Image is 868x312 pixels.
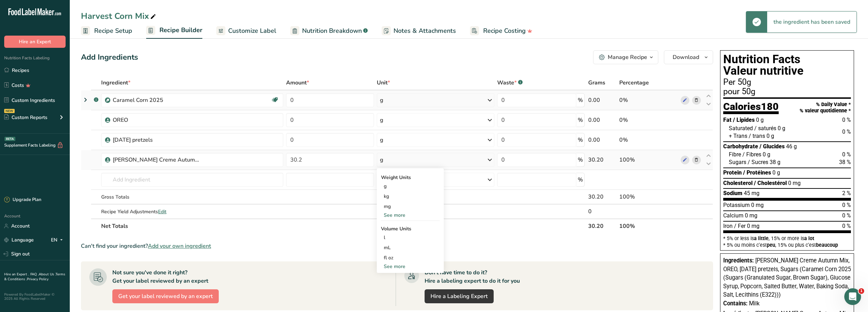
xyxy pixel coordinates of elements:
span: Nutrition Breakdown [302,26,362,36]
img: Sub Recipe [105,98,110,103]
div: Waste [497,79,523,87]
div: Recipe Yield Adjustments [101,208,283,215]
span: / Cholestérol [754,180,787,186]
span: Iron [723,223,733,229]
section: * 5% or less is , 15% or more is [723,233,851,247]
div: 30.20 [588,156,616,164]
div: mL [384,244,437,251]
div: Add Ingredients [81,52,138,63]
span: Ingredients: [723,257,754,264]
span: a lot [804,236,814,241]
span: 180 [761,101,779,112]
span: Fat [723,117,732,123]
span: 0 % [842,128,851,135]
span: Recipe Setup [94,26,132,36]
span: Notes & Attachments [394,26,456,36]
span: Unit [377,79,390,87]
div: 0 [588,207,616,216]
span: Customize Label [228,26,276,36]
div: Weight Units [381,174,440,181]
div: g [381,181,440,191]
span: Contains: [723,300,748,307]
div: 30.20 [588,193,616,201]
div: Powered By FoodLabelMaker © 2025 All Rights Reserved [4,292,66,301]
span: Saturated [729,125,753,132]
span: Ingredient [101,79,130,87]
a: Notes & Attachments [382,23,456,39]
span: 0 % [842,202,851,208]
span: / Sucres [748,159,768,165]
span: [PERSON_NAME] Creme Autumn Mix, OREO, [DATE] pretzels, Sugars (Caramel Corn 2025 (Sugars (Granula... [723,257,851,298]
span: 38 g [770,159,780,165]
span: Add your own ingredient [148,242,211,250]
th: 100% [618,218,679,233]
a: Customize Label [216,23,276,39]
div: Don't have time to do it? Hire a labeling expert to do it for you [425,268,520,285]
span: Edit [158,208,166,215]
span: 0 g [756,117,764,123]
span: 0 % [842,212,851,219]
span: Amount [286,79,309,87]
div: 100% [619,156,678,164]
div: 0.00 [588,96,616,104]
a: Hire a Labeling Expert [425,289,494,303]
span: Recipe Builder [159,25,202,35]
div: g [380,96,383,104]
div: g [380,116,383,124]
a: Hire an Expert . [4,272,29,277]
span: 45 mg [744,190,759,196]
span: 0 % [842,117,851,123]
div: Not sure you've done it right? Get your label reviewed by an expert [112,268,208,285]
a: About Us . [39,272,55,277]
span: 0 mg [751,202,764,208]
button: Hire an Expert [4,36,66,48]
span: Sodium [723,190,742,196]
span: peu [767,242,775,248]
span: Grams [588,79,605,87]
span: / trans [749,133,765,139]
span: Milk [749,300,759,307]
div: 0.00 [588,136,616,144]
span: 0 g [772,169,780,176]
h1: Nutrition Facts Valeur nutritive [723,53,851,77]
div: 0.00 [588,116,616,124]
div: * 5% ou moins c’est , 15% ou plus c’est [723,243,851,247]
span: Cholesterol [723,180,753,186]
div: l [384,234,437,241]
span: 0 % [842,151,851,158]
input: Add Ingredient [101,173,283,187]
div: Custom Reports [4,114,47,121]
span: 38 % [839,159,851,165]
div: % Daily Value * % valeur quotidienne * [800,102,851,114]
span: Download [673,53,699,61]
span: Carbohydrate [723,143,758,150]
div: fl oz [384,254,437,261]
span: 0 g [766,133,774,139]
div: 0% [619,116,678,124]
span: / saturés [754,125,776,132]
div: Caramel Corn 2025 [113,96,200,104]
div: Calories [723,102,779,114]
span: Recipe Costing [483,26,526,36]
div: [PERSON_NAME] Creme Autumn Mix [113,156,200,164]
div: Per 50g [723,78,851,87]
span: a little [754,236,769,241]
a: Recipe Costing [470,23,532,39]
span: Sugars [729,159,746,165]
div: the ingredient has been saved [767,12,856,32]
span: Get your label reviewed by an expert [118,292,213,300]
span: Calcium [723,212,743,219]
span: / Glucides [759,143,785,150]
span: 0 mg [747,223,759,229]
span: 1 [859,288,864,294]
span: Potassium [723,202,750,208]
iframe: Intercom live chat [844,288,861,305]
span: 0 mg [788,180,801,186]
a: Privacy Policy [27,277,48,282]
div: EN [51,236,66,244]
div: 0% [619,136,678,144]
span: Protein [723,169,742,176]
div: g [380,136,383,144]
div: 0% [619,96,678,104]
div: Harvest Corn Mix [81,10,157,22]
